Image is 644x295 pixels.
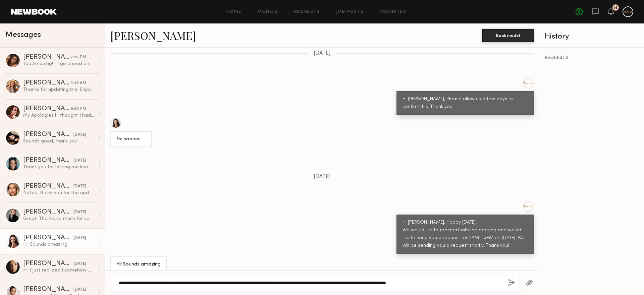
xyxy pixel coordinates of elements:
div: [DATE] [73,287,86,293]
div: [DATE] [73,158,86,164]
span: Messages [5,31,41,39]
a: Requests [294,10,320,14]
div: [PERSON_NAME] [23,131,73,138]
div: [PERSON_NAME] [23,260,73,267]
a: Models [257,10,278,14]
div: REQUESTS [545,56,639,60]
div: Great! Thanks so much for confirming! [23,216,95,222]
button: Book model [482,29,534,42]
div: Hi [PERSON_NAME], Please allow us a few days to confirm this. Thank you! [402,96,528,111]
div: [DATE] [73,183,86,190]
div: [DATE] [73,132,86,138]
div: My Apologies ! I thought I had - all done :) [23,112,95,119]
div: 9:05 PM [71,106,86,112]
div: [PERSON_NAME] [23,235,73,241]
div: Hi! I just realized I somehow missed your message earlier I didn’t get a notification for it. I r... [23,267,95,274]
div: Hi! Sounds amazing [23,241,95,248]
div: [DATE] [73,261,86,267]
div: [PERSON_NAME] [23,54,70,61]
div: [PERSON_NAME] [23,80,70,86]
a: [PERSON_NAME] [110,28,196,43]
div: Sounds good, thank you! [23,138,95,144]
a: Favorites [380,10,406,14]
div: [PERSON_NAME] [23,183,73,190]
a: Home [226,10,241,14]
div: You: Amazing! I'll go ahead and send a booking request! [23,61,95,67]
div: Hi [PERSON_NAME], Happy [DATE]! We would like to proceed with the booking and would like to send ... [402,219,528,250]
a: Job Posts [336,10,364,14]
div: [PERSON_NAME] [23,106,71,112]
div: 15 [614,6,618,10]
div: Noted, thank you for the update. Hope to work together soon! [23,190,95,196]
div: 9:45 AM [70,80,86,86]
div: [DATE] [73,235,86,241]
div: No worries [116,135,146,143]
div: Thank you for letting me know! That sounds great - hope to work with you in the near future! Best... [23,164,95,170]
div: History [545,33,639,41]
a: Book model [482,32,534,38]
div: 2:28 PM [70,54,86,61]
div: [PERSON_NAME] [23,286,73,293]
div: [DATE] [73,209,86,216]
div: [PERSON_NAME] [23,157,73,164]
span: [DATE] [314,174,331,180]
div: Thanks for updating me. Enjoy the rest of your week! Would love to work with you in the future so... [23,86,95,93]
span: [DATE] [314,51,331,56]
div: [PERSON_NAME] [23,209,73,216]
div: Hi! Sounds amazing [116,261,161,269]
